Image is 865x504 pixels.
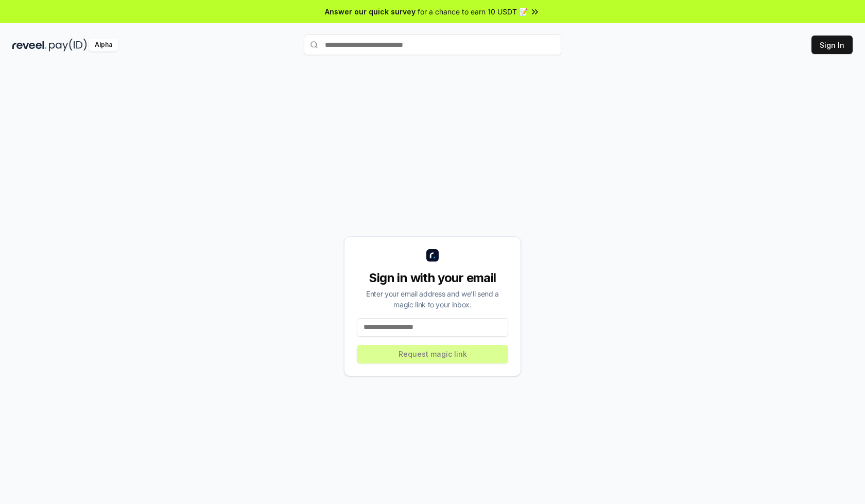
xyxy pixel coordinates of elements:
[325,6,416,17] span: Answer our quick survey
[357,288,508,310] div: Enter your email address and we’ll send a magic link to your inbox.
[12,39,47,51] img: reveel_dark
[357,270,508,286] div: Sign in with your email
[811,36,853,54] button: Sign In
[49,39,87,51] img: pay_id
[418,6,528,17] span: for a chance to earn 10 USDT 📝
[426,249,439,262] img: logo_small
[89,39,118,51] div: Alpha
